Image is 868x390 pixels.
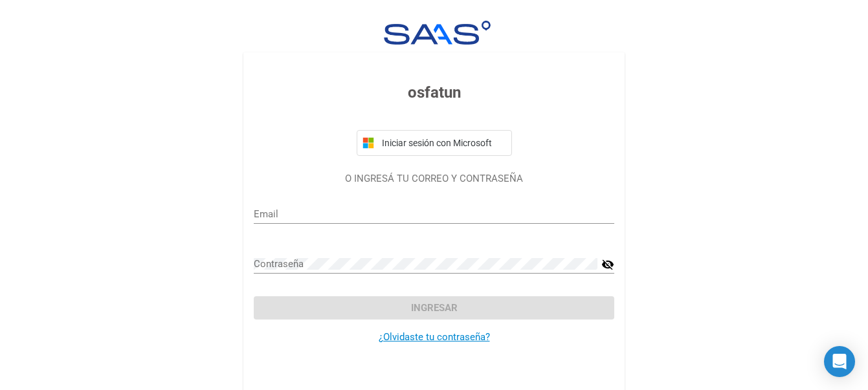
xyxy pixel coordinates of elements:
[254,296,614,320] button: Ingresar
[379,138,506,148] span: Iniciar sesión con Microsoft
[411,302,458,314] span: Ingresar
[254,81,614,104] h3: osfatun
[601,257,614,272] mat-icon: visibility_off
[824,346,855,377] div: Open Intercom Messenger
[357,130,512,156] button: Iniciar sesión con Microsoft
[254,171,614,186] p: O INGRESÁ TU CORREO Y CONTRASEÑA
[379,331,490,343] a: ¿Olvidaste tu contraseña?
